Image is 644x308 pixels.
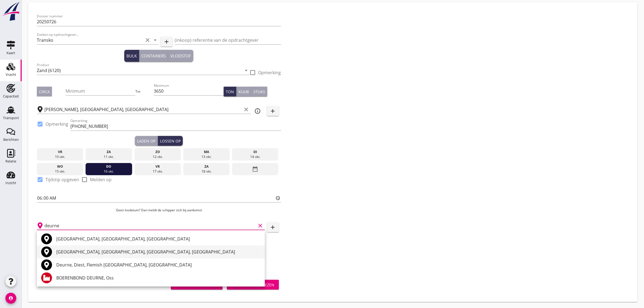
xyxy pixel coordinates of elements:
[136,169,180,174] div: 17 okt.
[233,154,277,159] div: 14 okt.
[70,122,281,131] input: Opmerking
[185,164,229,169] div: za
[135,89,154,94] div: Tot
[44,221,256,230] input: Losplaats
[168,50,193,62] button: Vloeistof
[3,138,19,141] div: Berichten
[136,164,180,169] div: vr
[45,121,68,127] label: Opmerking
[38,150,82,154] div: vr
[160,138,181,144] div: Lossen op
[126,53,137,59] div: Bulk
[243,106,250,113] i: clear
[152,37,158,43] i: arrow_drop_down
[6,73,16,76] div: Vracht
[45,177,79,182] label: Tijdstip opgeven
[37,208,281,213] p: Geen losdatum? Dan meldt de schipper zich bij aankomst
[236,87,251,96] button: Kuub
[66,87,135,95] input: Minimum
[3,116,19,120] div: Transport
[87,164,131,169] div: do
[258,70,281,75] label: Opmerking
[175,36,281,44] input: (inkoop) referentie van de opdrachtgever
[37,17,281,26] input: Dossier nummer
[185,169,229,174] div: 18 okt.
[87,169,131,174] div: 16 okt.
[136,150,180,154] div: zo
[185,150,229,154] div: ma
[224,87,236,96] button: Ton
[6,51,15,55] div: Kaart
[158,136,183,146] button: Lossen op
[56,249,261,255] div: [GEOGRAPHIC_DATA], [GEOGRAPHIC_DATA], [GEOGRAPHIC_DATA], [GEOGRAPHIC_DATA]
[90,177,112,182] label: Melden op
[87,150,131,154] div: za
[163,38,170,45] i: add
[1,1,21,21] img: logo-small.a267ee39.svg
[154,87,224,95] input: Maximum
[135,136,158,146] button: Laden op
[124,50,139,62] button: Bulk
[270,108,276,114] i: add
[255,108,261,114] i: info_outline
[137,138,155,144] div: Laden op
[5,181,16,185] div: Inzicht
[44,105,242,114] input: Laadplaats
[144,37,151,43] i: clear
[37,87,52,96] button: Circa
[233,150,277,154] div: di
[5,160,16,163] div: Relatie
[141,53,166,59] div: Containers
[39,89,50,95] div: Circa
[243,67,250,74] i: arrow_drop_down
[170,53,191,59] div: Vloeistof
[56,236,261,242] div: [GEOGRAPHIC_DATA], [GEOGRAPHIC_DATA], [GEOGRAPHIC_DATA]
[253,89,265,95] div: Stuks
[3,95,19,98] div: Capaciteit
[87,154,131,159] div: 11 okt.
[37,66,242,75] input: Product
[38,164,82,169] div: wo
[136,154,180,159] div: 12 okt.
[270,224,276,231] i: add
[257,222,264,229] i: clear
[239,89,249,95] div: Kuub
[5,293,16,304] i: account_circle
[139,50,168,62] button: Containers
[226,89,234,95] div: Ton
[56,275,261,281] div: BOERENBOND DEURNE, Oss
[56,262,261,268] div: Deurne, Diest, Flemish [GEOGRAPHIC_DATA], [GEOGRAPHIC_DATA]
[251,87,267,96] button: Stuks
[38,169,82,174] div: 15 okt.
[37,36,143,44] input: Zoeken op opdrachtgever...
[252,164,259,174] i: date_range
[38,154,82,159] div: 10 okt.
[185,154,229,159] div: 13 okt.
